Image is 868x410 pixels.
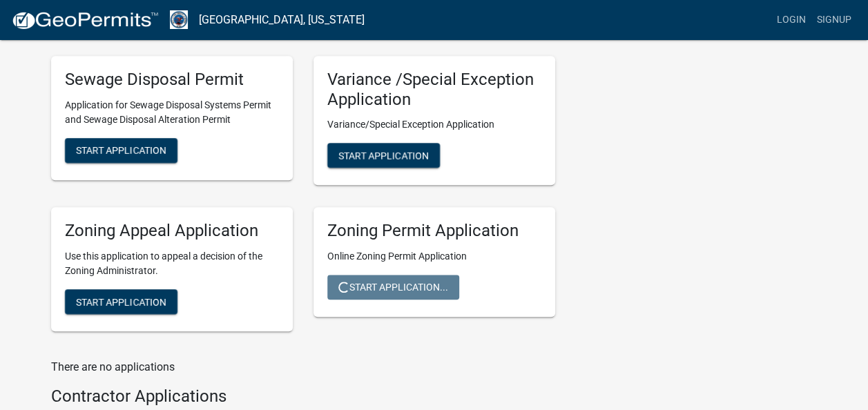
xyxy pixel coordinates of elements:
p: Use this application to appeal a decision of the Zoning Administrator. [65,249,279,278]
h5: Zoning Appeal Application [65,221,279,241]
button: Start Application [65,289,177,314]
p: Online Zoning Permit Application [327,249,541,264]
span: Start Application... [338,282,448,293]
h5: Variance /Special Exception Application [327,70,541,110]
button: Start Application [65,138,177,163]
button: Start Application... [327,275,459,300]
span: Start Application [76,144,166,155]
span: Start Application [338,150,429,161]
button: Start Application [327,143,440,168]
p: Application for Sewage Disposal Systems Permit and Sewage Disposal Alteration Permit [65,98,279,127]
h5: Sewage Disposal Permit [65,70,279,90]
a: Login [771,7,811,33]
h4: Contractor Applications [51,387,555,407]
h5: Zoning Permit Application [327,221,541,241]
span: Start Application [76,296,166,307]
p: Variance/Special Exception Application [327,117,541,132]
p: There are no applications [51,359,555,375]
img: Henry County, Iowa [170,10,188,29]
a: [GEOGRAPHIC_DATA], [US_STATE] [199,8,365,32]
a: Signup [811,7,857,33]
